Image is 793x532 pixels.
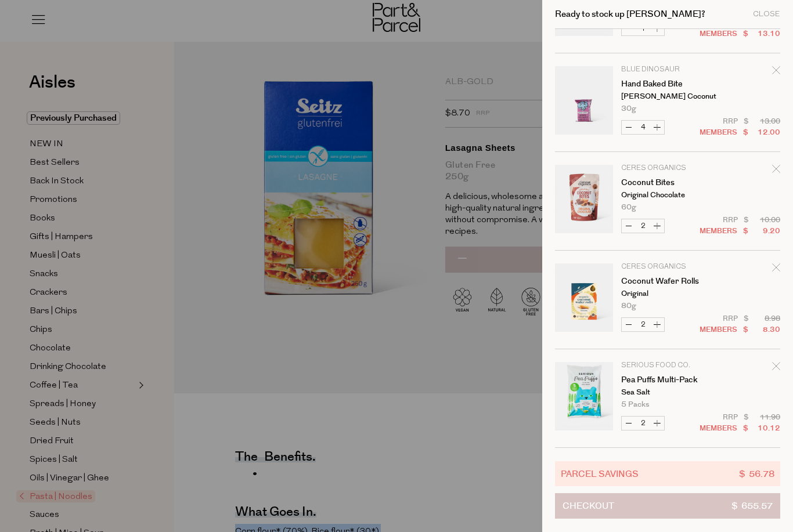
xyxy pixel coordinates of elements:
[772,64,780,80] div: Remove Hand Baked Bite
[636,22,650,35] input: QTY Coconut Oil
[772,262,780,277] div: Remove Coconut Wafer Rolls
[621,302,636,310] span: 80g
[636,318,650,331] input: QTY Coconut Wafer Rolls
[636,417,650,430] input: QTY Pea Puffs Multi-Pack
[621,179,711,187] a: Coconut Bites
[621,93,711,100] p: [PERSON_NAME] Coconut
[555,493,780,519] button: Checkout$ 655.57
[753,10,780,18] div: Close
[636,121,650,134] input: QTY Hand Baked Bite
[621,362,711,369] p: Serious Food Co.
[621,204,636,211] span: 60g
[731,494,773,518] span: $ 655.57
[621,105,636,113] span: 30g
[739,467,774,480] span: $ 56.78
[555,10,705,19] h2: Ready to stock up [PERSON_NAME]?
[621,290,711,298] p: Original
[621,191,711,199] p: Original Chocolate
[621,401,649,408] span: 5 Packs
[772,360,780,376] div: Remove Pea Puffs Multi-Pack
[621,80,711,88] a: Hand Baked Bite
[621,66,711,73] p: Blue Dinosaur
[621,277,711,285] a: Coconut Wafer Rolls
[621,389,711,396] p: Sea Salt
[621,263,711,270] p: Ceres Organics
[563,494,614,518] span: Checkout
[621,165,711,172] p: Ceres Organics
[636,219,650,233] input: QTY Coconut Bites
[621,376,711,384] a: Pea Puffs Multi-Pack
[772,163,780,179] div: Remove Coconut Bites
[561,467,639,480] span: Parcel Savings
